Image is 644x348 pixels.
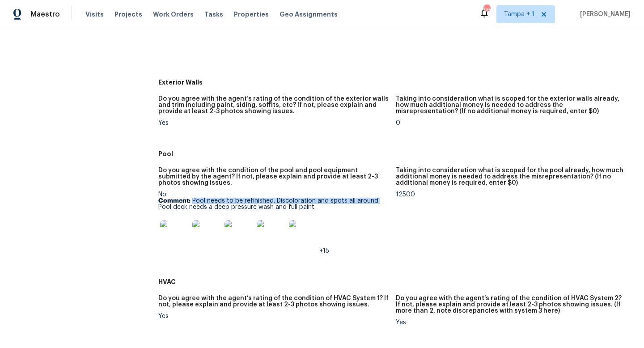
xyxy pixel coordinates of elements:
h5: Exterior Walls [158,78,633,87]
h5: Do you agree with the agent’s rating of the condition of HVAC System 1? If not, please explain an... [158,295,389,308]
span: Tasks [204,11,223,17]
span: Maestro [30,10,60,19]
b: Comment: [158,198,191,204]
span: [PERSON_NAME] [576,10,631,19]
h5: Do you agree with the agent’s rating of the condition of the exterior walls and trim including pa... [158,96,389,115]
h5: Taking into consideration what is scoped for the exterior walls already, how much additional mone... [396,96,626,115]
div: Yes [396,319,626,326]
h5: Taking into consideration what is scoped for the pool already, how much additional money is neede... [396,167,626,186]
div: 96 [483,5,490,14]
span: Projects [114,10,142,19]
span: Visits [85,10,104,19]
div: Yes [158,313,389,319]
div: Yes [158,120,389,126]
p: Pool needs to be refinished. Discoloration and spots all around. Pool deck needs a deep pressure ... [158,198,389,210]
span: Work Orders [153,10,194,19]
h5: Pool [158,149,633,158]
h5: HVAC [158,277,633,286]
div: 12500 [396,191,626,198]
span: +15 [319,248,329,254]
span: Properties [234,10,269,19]
h5: Do you agree with the agent’s rating of the condition of HVAC System 2? If not, please explain an... [396,295,626,314]
div: 0 [396,120,626,126]
div: No [158,191,389,254]
span: Geo Assignments [280,10,338,19]
h5: Do you agree with the condition of the pool and pool equipment submitted by the agent? If not, pl... [158,167,389,186]
span: Tampa + 1 [504,10,534,19]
